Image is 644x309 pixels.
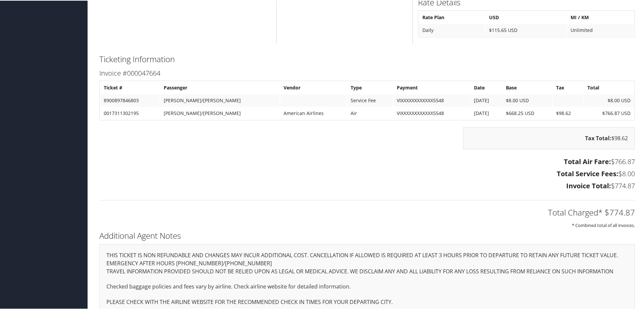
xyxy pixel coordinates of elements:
[99,181,635,190] h3: $774.87
[567,11,634,23] th: MI / KM
[567,24,634,36] td: Unlimited
[99,168,635,178] h3: $8.00
[553,107,583,119] td: $98.62
[160,94,280,106] td: [PERSON_NAME]/[PERSON_NAME]
[100,81,160,93] th: Ticket #
[160,81,280,93] th: Passenger
[503,81,552,93] th: Base
[393,94,470,106] td: VIXXXXXXXXXXXX5548
[572,222,635,228] small: * Combined total of all invoices.
[160,107,280,119] td: [PERSON_NAME]/[PERSON_NAME]
[557,168,618,178] strong: Total Service Fees:
[393,81,470,93] th: Payment
[419,24,485,36] td: Daily
[99,206,635,218] h2: Total Charged* $774.87
[100,94,160,106] td: 8900897846803
[419,11,485,23] th: Rate Plan
[280,107,347,119] td: American Airlines
[584,81,634,93] th: Total
[99,68,635,77] h3: Invoice #000047664
[463,126,635,149] div: $98.62
[99,156,635,166] h3: $766.87
[471,94,502,106] td: [DATE]
[471,107,502,119] td: [DATE]
[553,81,583,93] th: Tax
[584,94,634,106] td: $8.00 USD
[106,282,628,291] p: Checked baggage policies and fees vary by airline. Check airline website for detailed information.
[503,94,552,106] td: $8.00 USD
[106,267,628,275] p: TRAVEL INFORMATION PROVIDED SHOULD NOT BE RELIED UPON AS LEGAL OR MEDICAL ADVICE. WE DISCLAIM ANY...
[503,107,552,119] td: $668.25 USD
[585,134,611,141] strong: Tax Total:
[280,81,347,93] th: Vendor
[99,229,635,241] h2: Additional Agent Notes
[486,11,567,23] th: USD
[564,156,611,165] strong: Total Air Fare:
[99,53,635,64] h2: Ticketing Information
[393,107,470,119] td: VIXXXXXXXXXXXX5548
[347,107,393,119] td: Air
[584,107,634,119] td: $766.87 USD
[566,181,611,190] strong: Invoice Total:
[347,94,393,106] td: Service Fee
[100,107,160,119] td: 0017311302195
[471,81,502,93] th: Date
[486,24,567,36] td: $115.65 USD
[347,81,393,93] th: Type
[106,297,628,306] p: PLEASE CHECK WITH THE AIRLINE WEBSITE FOR THE RECOMMENDED CHECK IN TIMES FOR YOUR DEPARTING CITY.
